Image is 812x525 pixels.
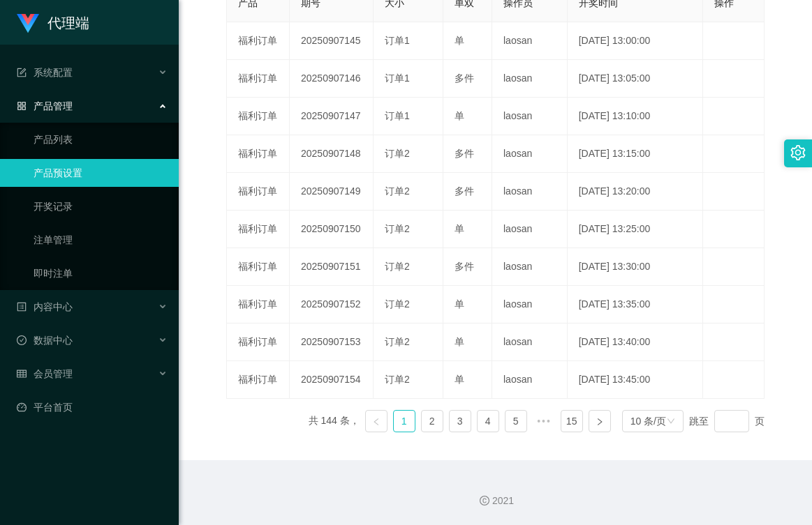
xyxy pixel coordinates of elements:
span: 多件 [455,73,474,84]
span: 订单1 [385,35,410,46]
span: 多件 [455,185,474,197]
td: 福利订单 [227,98,290,135]
td: 20250907146 [290,60,374,98]
a: 代理端 [17,17,89,28]
span: 订单2 [385,261,410,272]
a: 产品列表 [34,125,168,153]
span: 订单1 [385,110,410,121]
td: laosan [492,324,568,361]
span: 多件 [455,148,474,159]
td: [DATE] 13:05:00 [568,60,704,98]
td: [DATE] 13:10:00 [568,98,704,135]
span: 单 [455,336,464,347]
i: 图标: form [17,68,27,77]
span: 数据中心 [17,335,73,346]
h1: 代理端 [47,1,89,45]
td: laosan [492,98,568,135]
a: 1 [394,411,415,432]
span: 多件 [455,261,474,272]
span: 订单1 [385,73,410,84]
span: 会员管理 [17,368,73,379]
a: 产品预设置 [34,159,168,187]
i: 图标: down [667,417,675,427]
td: 20250907150 [290,211,374,248]
td: 20250907153 [290,324,374,361]
img: logo.9652507e.png [17,14,39,33]
td: laosan [492,60,568,98]
span: 内容中心 [17,301,73,312]
a: 注单管理 [34,226,168,254]
span: 单 [455,374,464,385]
i: 图标: setting [790,145,806,160]
li: 5 [505,410,527,432]
td: laosan [492,286,568,324]
td: laosan [492,135,568,173]
li: 15 [561,410,583,432]
i: 图标: profile [17,302,27,312]
a: 即时注单 [34,259,168,287]
td: 20250907151 [290,248,374,286]
td: 福利订单 [227,286,290,324]
span: 订单2 [385,223,410,234]
td: 20250907154 [290,361,374,399]
td: 福利订单 [227,248,290,286]
li: 向后 5 页 [533,410,555,432]
span: 单 [455,110,464,121]
td: [DATE] 13:00:00 [568,22,704,60]
span: ••• [533,410,555,432]
div: 2021 [190,494,801,508]
a: 15 [561,411,582,432]
td: 福利订单 [227,361,290,399]
a: 开奖记录 [34,192,168,220]
td: [DATE] 13:45:00 [568,361,704,399]
td: 福利订单 [227,135,290,173]
span: 系统配置 [17,67,73,78]
div: 跳至 页 [689,410,765,432]
td: [DATE] 13:40:00 [568,324,704,361]
span: 订单2 [385,336,410,347]
i: 图标: check-circle-o [17,335,27,345]
td: 20250907148 [290,135,374,173]
span: 订单2 [385,298,410,310]
td: laosan [492,22,568,60]
a: 3 [450,411,471,432]
td: 20250907152 [290,286,374,324]
span: 单 [455,223,464,234]
li: 4 [477,410,499,432]
a: 5 [505,411,526,432]
a: 图标: dashboard平台首页 [17,393,168,421]
span: 单 [455,35,464,46]
li: 共 144 条， [309,410,360,432]
td: [DATE] 13:30:00 [568,248,704,286]
span: 订单2 [385,148,410,159]
td: [DATE] 13:20:00 [568,173,704,211]
i: 图标: left [372,418,381,426]
td: 20250907149 [290,173,374,211]
td: [DATE] 13:15:00 [568,135,704,173]
i: 图标: appstore-o [17,101,27,111]
td: 20250907145 [290,22,374,60]
i: 图标: copyright [480,496,489,505]
td: laosan [492,211,568,248]
div: 10 条/页 [630,411,666,432]
a: 4 [478,411,499,432]
td: 福利订单 [227,22,290,60]
i: 图标: right [596,418,604,426]
li: 1 [393,410,415,432]
li: 2 [421,410,443,432]
td: 福利订单 [227,173,290,211]
span: 订单2 [385,185,410,197]
li: 上一页 [365,410,387,432]
span: 订单2 [385,374,410,385]
i: 图标: table [17,369,27,379]
td: [DATE] 13:25:00 [568,211,704,248]
td: 福利订单 [227,211,290,248]
li: 下一页 [589,410,611,432]
td: laosan [492,361,568,399]
td: [DATE] 13:35:00 [568,286,704,324]
a: 2 [422,411,443,432]
td: 20250907147 [290,98,374,135]
span: 单 [455,298,464,310]
td: 福利订单 [227,60,290,98]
